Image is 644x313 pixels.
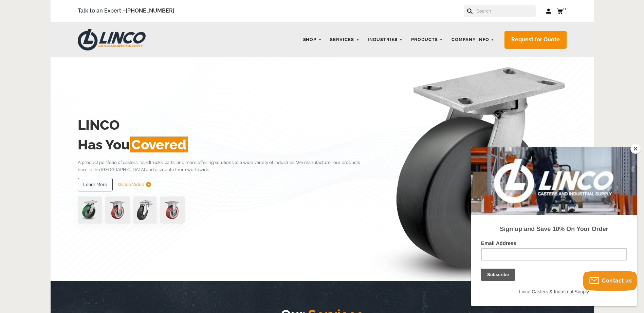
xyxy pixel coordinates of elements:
span: Contact us [602,277,632,284]
a: 0 [557,7,567,15]
input: Search [476,5,536,17]
p: A product portfolio of casters, handtrucks, carts, and more offering solutions to a wide variety ... [78,159,370,173]
img: pn3orx8a-94725-1-1-.png [78,196,102,224]
a: Learn More [78,178,113,191]
a: Products [408,33,446,46]
img: capture-59611-removebg-preview-1.png [105,196,130,224]
h2: Has You [78,135,370,154]
label: Email Address [10,93,156,101]
img: subtract.png [146,182,151,187]
img: linco_caster [372,57,567,281]
strong: Sign up and Save 10% On Your Order [29,79,137,85]
a: Company Info [448,33,498,46]
a: Shop [300,33,325,46]
a: Request for Quote [504,31,567,49]
button: Close [630,144,641,154]
a: Services [327,33,363,46]
a: Industries [364,33,406,46]
img: lvwpp200rst849959jpg-30522-removebg-preview-1.png [133,196,157,224]
span: Covered [130,137,188,152]
span: 0 [563,6,566,11]
span: Talk to an Expert – [78,6,174,16]
a: Log in [546,8,552,15]
span: Linco Casters & Industrial Supply [48,142,118,147]
img: LINCO CASTERS & INDUSTRIAL SUPPLY [78,29,146,50]
img: capture-59611-removebg-preview-1.png [160,196,185,224]
button: Contact us [583,271,637,291]
a: Watch Video [118,178,151,191]
h2: LINCO [78,115,370,135]
a: [PHONE_NUMBER] [126,7,174,14]
input: Subscribe [10,122,44,134]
